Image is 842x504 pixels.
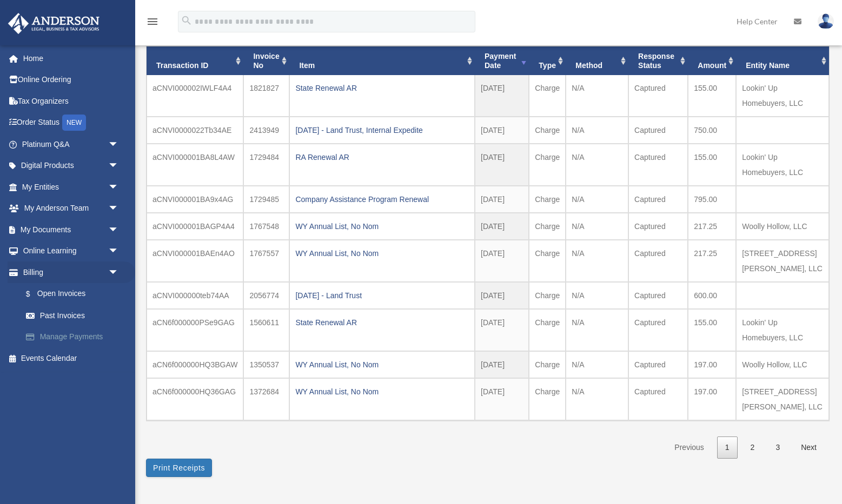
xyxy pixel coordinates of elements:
[475,144,529,186] td: [DATE]
[32,287,37,301] span: $
[8,198,135,219] a: My Anderson Teamarrow_drop_down
[628,213,688,240] td: Captured
[243,144,289,186] td: 1729484
[566,309,628,351] td: N/A
[295,384,469,399] div: WY Annual List, No Nom
[8,219,135,240] a: My Documentsarrow_drop_down
[108,198,130,220] span: arrow_drop_down
[108,176,130,198] span: arrow_drop_down
[529,75,566,117] td: Charge
[8,240,135,262] a: Online Learningarrow_drop_down
[147,309,243,351] td: aCN6f000000PSe9GAG
[8,48,135,69] a: Home
[8,133,135,155] a: Platinum Q&Aarrow_drop_down
[566,240,628,282] td: N/A
[529,282,566,309] td: Charge
[295,123,469,138] div: [DATE] - Land Trust, Internal Expedite
[475,46,529,76] th: Payment Date: activate to sort column ascending
[295,192,469,207] div: Company Assistance Program Renewal
[243,75,289,117] td: 1821827
[529,378,566,420] td: Charge
[688,240,736,282] td: 217.25
[295,357,469,372] div: WY Annual List, No Nom
[108,219,130,241] span: arrow_drop_down
[736,240,829,282] td: [STREET_ADDRESS][PERSON_NAME], LLC
[243,117,289,144] td: 2413949
[243,282,289,309] td: 2056774
[108,133,130,156] span: arrow_drop_down
[736,378,829,420] td: [STREET_ADDRESS][PERSON_NAME], LLC
[529,240,566,282] td: Charge
[8,176,135,198] a: My Entitiesarrow_drop_down
[62,115,86,131] div: NEW
[666,436,712,459] a: Previous
[818,14,834,29] img: User Pic
[243,309,289,351] td: 1560611
[688,351,736,378] td: 197.00
[108,155,130,177] span: arrow_drop_down
[529,117,566,144] td: Charge
[289,46,475,76] th: Item: activate to sort column ascending
[147,46,243,76] th: Transaction ID: activate to sort column ascending
[628,186,688,213] td: Captured
[147,351,243,378] td: aCN6f000000HQ3BGAW
[147,378,243,420] td: aCN6f000000HQ36GAG
[15,283,135,305] a: $Open Invoices
[146,19,159,28] a: menu
[295,288,469,303] div: [DATE] - Land Trust
[475,282,529,309] td: [DATE]
[108,261,130,284] span: arrow_drop_down
[475,351,529,378] td: [DATE]
[566,282,628,309] td: N/A
[295,150,469,165] div: RA Renewal AR
[529,186,566,213] td: Charge
[529,213,566,240] td: Charge
[628,75,688,117] td: Captured
[243,213,289,240] td: 1767548
[688,117,736,144] td: 750.00
[146,459,212,477] button: Print Receipts
[8,112,135,134] a: Order StatusNEW
[8,261,135,283] a: Billingarrow_drop_down
[295,315,469,330] div: State Renewal AR
[475,240,529,282] td: [DATE]
[475,117,529,144] td: [DATE]
[566,46,628,76] th: Method: activate to sort column ascending
[147,240,243,282] td: aCNVI000001BAEn4AO
[146,15,159,28] i: menu
[475,378,529,420] td: [DATE]
[529,351,566,378] td: Charge
[688,378,736,420] td: 197.00
[475,213,529,240] td: [DATE]
[529,144,566,186] td: Charge
[566,213,628,240] td: N/A
[147,213,243,240] td: aCNVI000001BAGP4A4
[8,69,135,91] a: Online Ordering
[108,240,130,263] span: arrow_drop_down
[628,378,688,420] td: Captured
[628,117,688,144] td: Captured
[243,351,289,378] td: 1350537
[628,309,688,351] td: Captured
[147,282,243,309] td: aCNVI000000teb74AA
[566,117,628,144] td: N/A
[742,436,763,459] a: 2
[736,75,829,117] td: Lookin' Up Homebuyers, LLC
[181,15,193,26] i: search
[736,213,829,240] td: Woolly Hollow, LLC
[767,436,788,459] a: 3
[475,186,529,213] td: [DATE]
[628,46,688,76] th: Response Status: activate to sort column ascending
[529,309,566,351] td: Charge
[688,282,736,309] td: 600.00
[5,13,103,34] img: Anderson Advisors Platinum Portal
[295,246,469,261] div: WY Annual List, No Nom
[688,46,736,76] th: Amount: activate to sort column ascending
[8,90,135,112] a: Tax Organizers
[15,305,130,326] a: Past Invoices
[8,347,135,369] a: Events Calendar
[736,309,829,351] td: Lookin' Up Homebuyers, LLC
[628,240,688,282] td: Captured
[147,117,243,144] td: aCNVI0000022Tb34AE
[529,46,566,76] th: Type: activate to sort column ascending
